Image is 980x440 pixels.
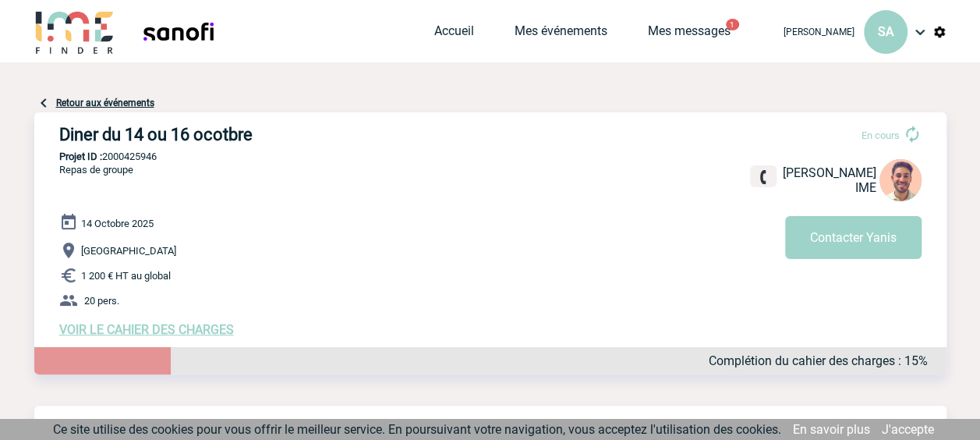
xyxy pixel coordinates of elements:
[515,23,607,45] a: Mes événements
[756,170,770,184] img: fixe.png
[81,270,171,282] span: 1 200 € HT au global
[434,23,474,45] a: Accueil
[726,19,739,30] button: 1
[34,151,946,162] p: 2000425946
[81,245,176,257] span: [GEOGRAPHIC_DATA]
[59,125,527,144] h3: Diner du 14 ou 16 ocotbre
[783,165,876,180] span: [PERSON_NAME]
[53,422,781,437] span: Ce site utilise des cookies pour vous offrir le meilleur service. En poursuivant votre navigation...
[882,422,934,437] a: J'accepte
[879,159,922,201] img: 132114-0.jpg
[59,151,102,162] b: Projet ID :
[878,24,893,39] span: SA
[793,422,870,437] a: En savoir plus
[34,9,115,54] img: IME-Finder
[81,218,154,229] span: 14 Octobre 2025
[59,322,234,337] a: VOIR LE CAHIER DES CHARGES
[84,295,119,307] span: 20 pers.
[855,180,876,195] span: IME
[56,98,154,108] a: Retour aux événements
[785,216,922,259] button: Contacter Yanis
[861,130,900,141] span: En cours
[59,164,133,176] span: Repas de groupe
[784,27,854,37] span: [PERSON_NAME]
[648,23,731,45] a: Mes messages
